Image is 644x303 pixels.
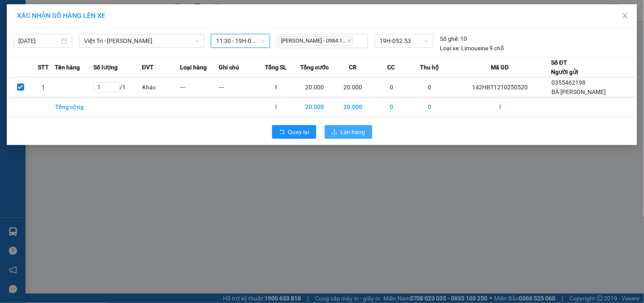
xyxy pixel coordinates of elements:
button: Close [613,4,637,28]
span: Tổng SL [265,63,287,72]
td: / 1 [93,77,142,97]
span: Loại xe: [440,43,460,53]
td: --- [180,77,219,97]
span: Loại hàng [180,63,207,72]
td: 20.000 [295,97,334,117]
span: CC [388,63,395,72]
span: 11:30 - 19H-052.53 [216,34,265,47]
span: CR [349,63,357,72]
td: 1 [449,97,551,117]
td: 142HBT1210250520 [449,77,551,97]
li: Hotline: 1900400028 [79,46,355,57]
span: down [194,38,200,43]
td: 20.000 [334,77,372,97]
span: Ghi chú [219,63,239,72]
span: Mã GD [491,63,509,72]
b: Công ty TNHH Trọng Hiếu Phú Thọ - Nam Cường Limousine [103,10,332,33]
span: upload [332,129,337,136]
div: Số ĐT Người gửi [551,58,579,77]
span: ĐVT [142,63,154,72]
span: close [622,12,629,19]
span: [PERSON_NAME] - 0984.1... [278,36,353,46]
td: 20.000 [334,97,372,117]
td: Khác [142,77,180,97]
span: Thu hộ [420,63,439,72]
input: 12/10/2025 [18,36,59,46]
li: Số nhà [STREET_ADDRESS][PERSON_NAME] [79,36,355,46]
span: Lên hàng [341,127,366,137]
td: 1 [257,77,295,97]
td: 0 [372,97,411,117]
div: Limousine 9 chỗ [440,43,504,53]
span: 19H-052.53 [380,34,428,47]
span: close [347,39,352,43]
span: XÁC NHẬN SỐ HÀNG LÊN XE [17,11,105,20]
span: STT [38,63,49,72]
span: Số lượng [93,63,118,72]
span: Việt Trì - Mạc Thái Tổ [84,34,199,47]
span: Tên hàng [55,63,80,72]
td: 20.000 [295,77,334,97]
button: rollbackQuay lại [272,125,316,139]
td: Tổng cộng [55,97,93,117]
td: 1 [257,97,295,117]
span: Số ghế: [440,34,459,43]
span: rollback [279,129,285,136]
td: --- [219,77,257,97]
td: 1 [32,77,55,97]
button: uploadLên hàng [325,125,372,139]
span: 0355462198 [552,79,586,86]
span: BÀ [PERSON_NAME] [552,89,606,95]
span: Quay lại [288,127,309,137]
td: 0 [372,77,411,97]
span: Tổng cước [300,63,329,72]
td: 0 [411,77,449,97]
td: 0 [411,97,449,117]
div: 10 [440,34,467,43]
